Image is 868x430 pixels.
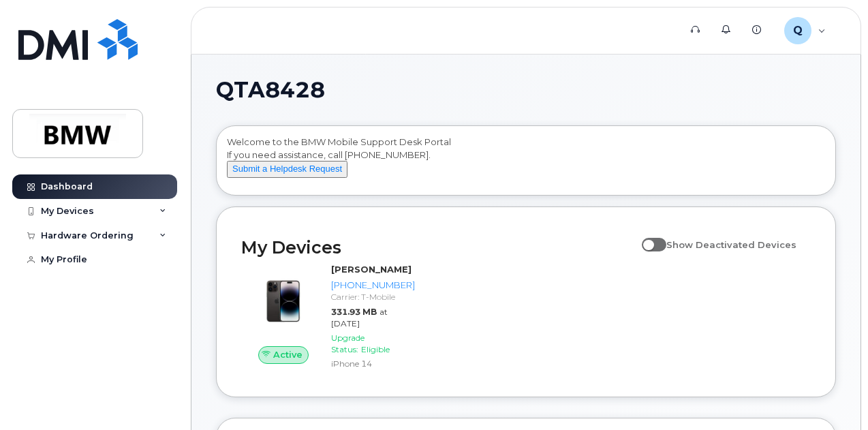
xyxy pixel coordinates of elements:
[241,263,420,372] a: Active[PERSON_NAME][PHONE_NUMBER]Carrier: T-Mobile331.93 MBat [DATE]Upgrade Status:EligibleiPhone 14
[227,163,347,174] a: Submit a Helpdesk Request
[666,239,796,250] span: Show Deactivated Devices
[216,80,325,100] span: QTA8428
[331,264,412,275] strong: [PERSON_NAME]
[273,348,303,361] span: Active
[809,371,858,420] iframe: Messenger Launcher
[331,279,415,292] div: [PHONE_NUMBER]
[241,237,635,258] h2: My Devices
[331,333,365,354] span: Upgrade Status:
[227,136,825,190] div: Welcome to the BMW Mobile Support Desk Portal If you need assistance, call [PHONE_NUMBER].
[331,291,415,303] div: Carrier: T-Mobile
[331,307,377,317] span: 331.93 MB
[331,307,388,328] span: at [DATE]
[252,270,315,333] img: image20231002-3703462-njx0qo.jpeg
[642,232,653,243] input: Show Deactivated Devices
[361,344,390,354] span: Eligible
[227,161,347,178] button: Submit a Helpdesk Request
[331,358,415,369] div: iPhone 14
